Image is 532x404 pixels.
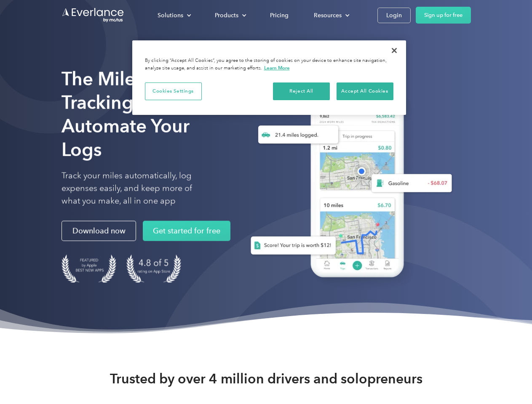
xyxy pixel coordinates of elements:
button: Accept All Cookies [337,82,393,100]
a: Get started for free [143,221,230,241]
a: Go to homepage [61,7,125,23]
div: Pricing [270,10,289,21]
div: Cookie banner [132,40,406,115]
img: Everlance, mileage tracker app, expense tracking app [237,80,459,290]
div: Solutions [158,10,183,21]
a: Download now [61,221,136,241]
div: Login [386,10,402,21]
a: Pricing [262,8,297,23]
img: Badge for Featured by Apple Best New Apps [61,255,116,283]
div: By clicking “Accept All Cookies”, you agree to the storing of cookies on your device to enhance s... [145,57,393,72]
div: Products [215,10,238,21]
button: Cookies Settings [145,82,202,100]
strong: Trusted by over 4 million drivers and solopreneurs [110,370,422,387]
a: Sign up for free [416,7,471,24]
div: Products [206,8,253,23]
p: Track your miles automatically, log expenses easily, and keep more of what you make, all in one app [61,170,212,207]
div: Privacy [132,40,406,115]
img: 4.9 out of 5 stars on the app store [126,255,181,283]
a: Login [377,8,411,23]
button: Reject All [273,82,330,100]
button: Close [385,41,404,60]
a: More information about your privacy, opens in a new tab [264,65,290,71]
div: Resources [305,8,356,23]
div: Resources [314,10,342,21]
div: Solutions [149,8,198,23]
